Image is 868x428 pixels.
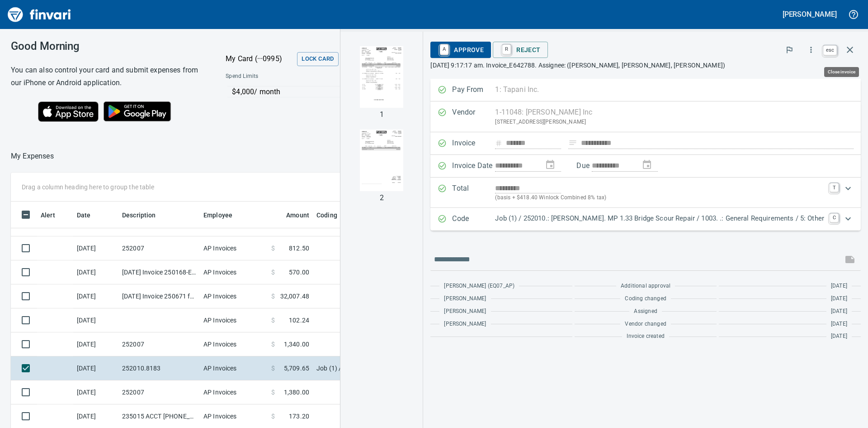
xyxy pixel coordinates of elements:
[621,282,670,291] span: Additional approval
[830,213,839,222] a: C
[271,340,275,349] span: $
[218,97,416,106] p: Online allowed
[831,307,847,316] span: [DATE]
[271,388,275,397] span: $
[200,332,268,356] td: AP Invoices
[274,210,309,221] span: Amount
[118,332,200,356] td: 252007
[452,183,495,202] p: Total
[502,44,511,54] a: R
[831,332,847,341] span: [DATE]
[430,208,861,231] div: Expand
[444,282,514,291] span: [PERSON_NAME] (EQ07_AP)
[444,294,486,303] span: [PERSON_NAME]
[444,307,486,316] span: [PERSON_NAME]
[500,42,540,58] span: Reject
[289,244,309,253] span: 812.50
[316,210,337,221] span: Coding
[801,40,821,60] button: More
[73,332,118,356] td: [DATE]
[200,380,268,404] td: AP Invoices
[289,316,309,325] span: 102.24
[200,308,268,332] td: AP Invoices
[831,282,847,291] span: [DATE]
[200,260,268,284] td: AP Invoices
[271,316,275,325] span: $
[625,294,666,303] span: Coding changed
[226,72,336,81] span: Spend Limits
[440,44,448,54] a: A
[271,268,275,277] span: $
[122,210,156,221] span: Description
[823,45,837,55] a: esc
[77,210,103,221] span: Date
[289,268,309,277] span: 570.00
[779,40,799,60] button: Flag
[495,213,824,224] p: Job (1) / 252010.: [PERSON_NAME]. MP 1.33 Bridge Scour Repair / 1003. .: General Requirements / 5...
[634,307,657,316] span: Assigned
[438,42,484,58] span: Approve
[271,292,275,301] span: $
[284,340,309,349] span: 1,340.00
[77,210,91,221] span: Date
[11,40,203,53] h3: Good Morning
[380,109,384,120] p: 1
[118,356,200,380] td: 252010.8183
[73,236,118,260] td: [DATE]
[122,210,168,221] span: Description
[41,210,67,221] span: Alert
[831,294,847,303] span: [DATE]
[289,412,309,421] span: 173.20
[316,210,349,221] span: Coding
[99,96,176,126] img: Get it on Google Play
[226,53,293,64] p: My Card (···0995)
[11,64,203,89] h6: You can also control your card and submit expenses from our iPhone or Android application.
[286,210,309,221] span: Amount
[200,356,268,380] td: AP Invoices
[627,332,665,341] span: Invoice created
[271,244,275,253] span: $
[313,356,539,380] td: Job (1) / 252010.: [PERSON_NAME]. MP 1.33 Bridge Scour Repair / 1003. .: General Requirements / 5...
[38,101,99,122] img: Download on the App Store
[203,210,244,221] span: Employee
[118,236,200,260] td: 252007
[495,193,824,202] p: (basis + $418.40 Winlock Combined 8% tax)
[73,356,118,380] td: [DATE]
[232,87,415,97] p: $4,000 / month
[22,183,154,192] p: Drag a column heading here to group the table
[118,284,200,308] td: [DATE] Invoice 250671 from [DEMOGRAPHIC_DATA] of All Trades LLC. dba C.O.A.T Flagging (1-22216)
[783,10,837,19] h5: [PERSON_NAME]
[284,388,309,397] span: 1,380.00
[11,151,54,162] nav: breadcrumb
[380,192,384,203] p: 2
[452,213,495,225] p: Code
[5,4,73,25] img: Finvari
[118,260,200,284] td: [DATE] Invoice 250168-E from [DEMOGRAPHIC_DATA] of All Trades LLC. dba C.O.A.T Flagging (1-22216)
[444,320,486,329] span: [PERSON_NAME]
[780,7,839,21] button: [PERSON_NAME]
[493,42,547,58] button: RReject
[302,54,334,64] span: Lock Card
[831,320,847,329] span: [DATE]
[203,210,232,221] span: Employee
[73,284,118,308] td: [DATE]
[118,380,200,404] td: 252007
[351,46,412,108] img: Page 1
[430,61,861,70] p: [DATE] 9:17:17 am. Invoice_E642788. Assignee: ([PERSON_NAME], [PERSON_NAME], [PERSON_NAME])
[11,151,54,162] p: My Expenses
[271,364,275,373] span: $
[625,320,666,329] span: Vendor changed
[830,183,839,192] a: T
[73,260,118,284] td: [DATE]
[200,236,268,260] td: AP Invoices
[200,284,268,308] td: AP Invoices
[41,210,55,221] span: Alert
[430,178,861,208] div: Expand
[73,308,118,332] td: [DATE]
[351,130,412,191] img: Page 2
[297,52,338,66] button: Lock Card
[839,249,861,270] span: This records your message into the invoice and notifies anyone mentioned
[73,380,118,404] td: [DATE]
[430,42,491,58] button: AApprove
